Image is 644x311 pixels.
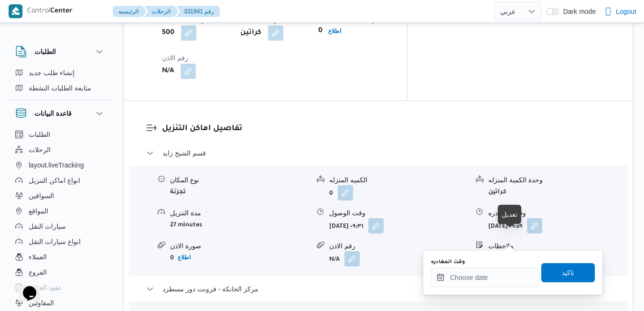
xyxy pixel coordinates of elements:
[162,122,611,135] h3: تفاصيل اماكن التنزيل
[488,241,627,251] div: ملاحظات
[431,258,465,266] label: وقت المغادره
[329,223,364,230] b: [DATE] ٠٩:٣١
[176,6,220,17] button: 331941 رقم
[170,175,309,185] div: نوع المكان
[559,8,596,15] span: Dark mode
[129,166,628,276] div: قسم الشيخ زايد
[174,252,194,263] button: اطلاع
[10,273,40,301] iframe: chat widget
[324,25,345,37] button: اطلاع
[15,108,105,119] button: قاعدة البيانات
[29,236,81,247] span: انواع سيارات النقل
[170,241,309,251] div: صورة الاذن
[162,283,258,295] span: مركز الخانكة - فرونت دور مسطرد
[29,67,75,78] span: إنشاء طلب جديد
[488,175,627,185] div: وحدة الكمية المنزله
[170,255,174,262] b: 0
[11,157,109,173] button: layout.liveTracking
[11,80,109,96] button: متابعة الطلبات النشطة
[431,268,539,287] input: Press the down key to open a popover containing a calendar.
[329,175,468,185] div: الكميه المنزله
[601,2,640,21] button: Logout
[144,6,178,17] button: الرحلات
[34,46,56,57] h3: الطلبات
[29,159,84,171] span: layout.liveTracking
[29,129,50,140] span: الطلبات
[318,25,322,37] b: 0
[329,241,468,251] div: رقم الاذن
[170,222,202,229] b: 27 minutes
[29,175,80,186] span: انواع اماكن التنزيل
[15,46,105,57] button: الطلبات
[11,142,109,157] button: الرحلات
[11,234,109,249] button: انواع سيارات النقل
[29,205,48,217] span: المواقع
[11,249,109,265] button: العملاء
[562,267,574,278] span: تاكيد
[29,282,62,293] span: عقود العملاء
[240,27,261,39] b: كراتين
[11,65,109,80] button: إنشاء طلب جديد
[488,208,627,218] div: وقت المغادره
[34,108,72,119] h3: قاعدة البيانات
[541,263,595,282] button: تاكيد
[11,280,109,295] button: عقود العملاء
[146,147,611,159] button: قسم الشيخ زايد
[11,295,109,311] button: المقاولين
[29,297,54,309] span: المقاولين
[488,189,506,196] b: كراتين
[146,283,611,295] button: مركز الخانكة - فرونت دور مسطرد
[329,256,340,263] b: N/A
[488,223,522,230] b: [DATE] ٠٩:٥٩
[29,267,47,278] span: الفروع
[11,203,109,219] button: المواقع
[50,8,73,15] b: Center
[162,66,174,77] b: N/A
[29,190,54,201] span: السواقين
[178,254,191,261] b: اطلاع
[170,208,309,218] div: مدة التنزيل
[329,190,333,197] b: 0
[616,6,636,17] span: Logout
[11,265,109,280] button: الفروع
[162,54,188,62] span: رقم الاذن
[170,189,186,196] b: تجزئة
[113,6,146,17] button: الرئيسيه
[8,65,113,100] div: الطلبات
[502,209,517,220] div: تعديل
[329,208,468,218] div: وقت الوصول
[29,82,91,94] span: متابعة الطلبات النشطة
[29,144,51,155] span: الرحلات
[328,28,341,34] b: اطلاع
[162,147,206,159] span: قسم الشيخ زايد
[11,127,109,142] button: الطلبات
[11,219,109,234] button: سيارات النقل
[9,4,22,18] img: X8yXhbKr1z7QwAAAABJRU5ErkJggg==
[11,173,109,188] button: انواع اماكن التنزيل
[29,251,47,263] span: العملاء
[11,188,109,203] button: السواقين
[162,27,174,39] b: 500
[29,221,66,232] span: سيارات النقل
